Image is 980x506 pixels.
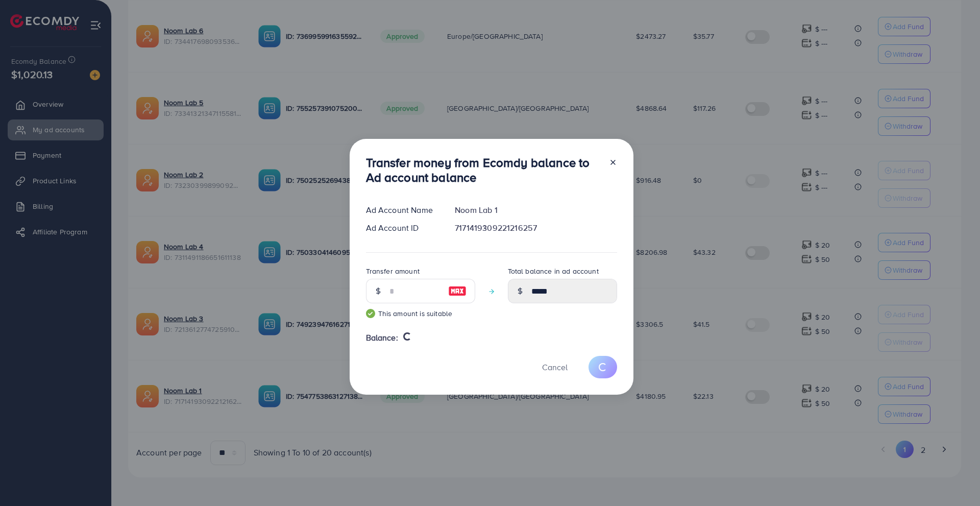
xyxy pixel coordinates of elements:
div: 7171419309221216257 [447,222,625,234]
iframe: Chat [937,460,972,498]
img: guide [366,309,375,318]
div: Ad Account Name [358,204,447,216]
span: Balance: [366,332,398,344]
h3: Transfer money from Ecomdy balance to Ad account balance [366,155,601,185]
img: image [448,285,467,297]
button: Cancel [529,356,580,378]
div: Ad Account ID [358,222,447,234]
label: Total balance in ad account [508,266,599,276]
span: Cancel [542,362,568,373]
label: Transfer amount [366,266,420,276]
small: This amount is suitable [366,308,475,319]
div: Noom Lab 1 [447,204,625,216]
